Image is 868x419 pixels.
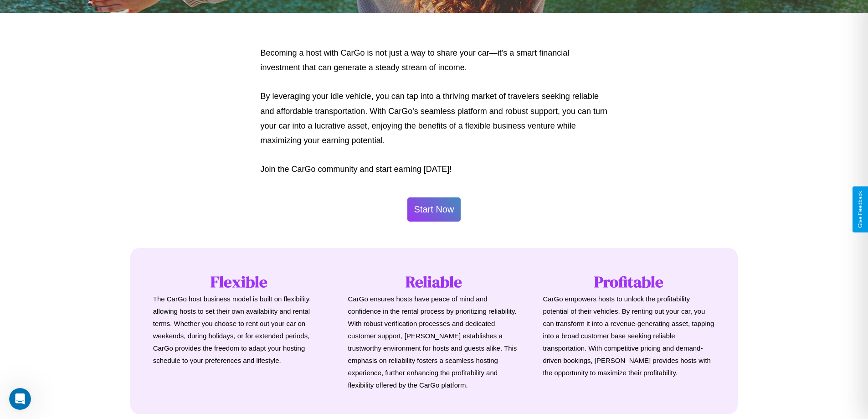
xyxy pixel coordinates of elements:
h1: Flexible [153,271,325,293]
button: Start Now [407,197,461,222]
p: CarGo empowers hosts to unlock the profitability potential of their vehicles. By renting out your... [543,293,715,379]
iframe: Intercom live chat [9,388,31,410]
p: The CarGo host business model is built on flexibility, allowing hosts to set their own availabili... [153,293,325,367]
div: Give Feedback [857,191,863,228]
p: CarGo ensures hosts have peace of mind and confidence in the rental process by prioritizing relia... [348,293,520,391]
p: By leveraging your idle vehicle, you can tap into a thriving market of travelers seeking reliable... [261,89,608,148]
p: Becoming a host with CarGo is not just a way to share your car—it's a smart financial investment ... [261,46,608,75]
p: Join the CarGo community and start earning [DATE]! [261,162,608,176]
h1: Reliable [348,271,520,293]
h1: Profitable [543,271,715,293]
